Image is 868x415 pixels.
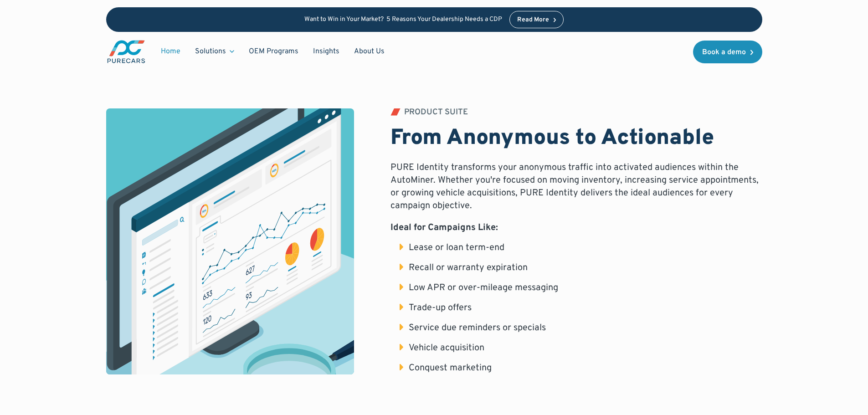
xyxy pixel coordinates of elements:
a: OEM Programs [241,43,306,60]
img: purecars logo [106,39,146,64]
div: Solutions [195,46,226,56]
li: Low APR or over-mileage messaging [400,282,558,294]
h2: From Anonymous to Actionable [390,126,714,152]
div: Solutions [188,43,241,60]
a: Insights [306,43,347,60]
a: Book a demo [693,41,762,63]
img: dashboard [106,108,354,374]
strong: Ideal for Campaigns Like: [390,222,498,234]
a: Home [154,43,188,60]
div: Book a demo [702,49,746,56]
a: Read More [509,11,564,28]
li: Vehicle acquisition [400,342,558,354]
p: PURE Identity transforms your anonymous traffic into activated audiences within the AutoMiner. Wh... [390,161,762,212]
a: About Us [347,43,392,60]
li: Service due reminders or specials [400,322,558,334]
li: Recall or warranty expiration [400,261,558,274]
li: Trade-up offers [400,302,558,314]
div: product suite [404,108,468,117]
li: Lease or loan term-end [400,241,558,254]
a: main [106,39,146,64]
li: Conquest marketing [400,362,558,374]
p: Want to Win in Your Market? 5 Reasons Your Dealership Needs a CDP [304,16,502,24]
div: Read More [517,17,549,23]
